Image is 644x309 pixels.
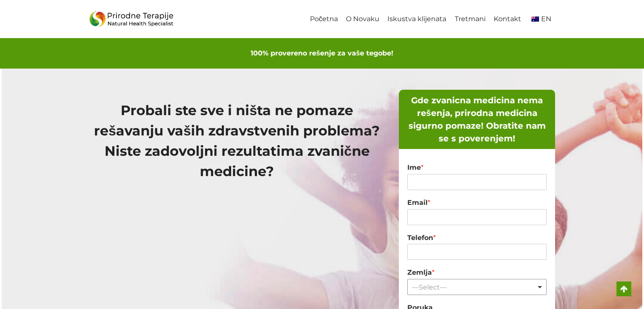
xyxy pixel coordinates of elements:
[407,163,547,172] label: Ime
[489,10,525,29] a: Kontakt
[342,10,384,29] a: O Novaku
[451,10,489,29] a: Tretmani
[407,234,547,243] label: Telefon
[541,15,551,23] span: EN
[407,199,547,207] label: Email
[89,100,385,182] h1: Probali ste sve i ništa ne pomaze rešavanju vaših zdravstvenih problema? Niste zadovoljni rezulta...
[384,10,451,29] a: Iskustva klijenata
[531,17,539,22] img: English
[412,283,537,291] div: —Select—
[616,281,631,296] a: Scroll to top
[10,48,634,58] h6: 100% provereno rešenje za vaše tegobe!
[525,10,555,29] a: en_AUEN
[89,9,174,30] img: Prirodne_Terapije_Logo - Prirodne Terapije
[306,10,555,29] nav: Primary Navigation
[306,10,342,29] a: Početna
[403,94,551,145] h5: Gde zvanicna medicina nema rešenja, prirodna medicina sigurno pomaze! Obratite nam se s poverenjem!
[407,268,547,277] label: Zemlja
